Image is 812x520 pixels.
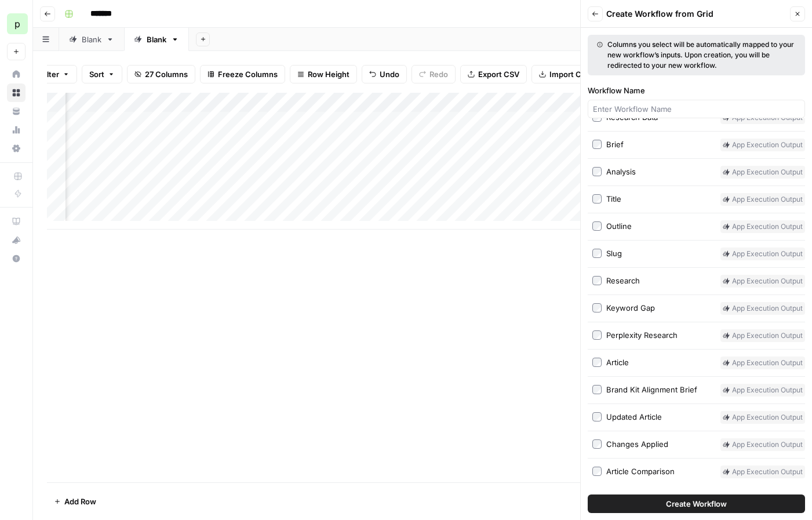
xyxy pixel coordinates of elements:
[592,167,602,176] input: Analysis
[606,466,675,477] div: Article Comparison
[588,85,805,96] label: Workflow Name
[606,411,662,423] div: Updated Article
[592,358,602,367] input: Article
[290,65,357,83] button: Row Height
[7,9,26,38] button: Workspace: paulcorp
[64,496,96,507] span: Add Row
[606,248,622,259] div: Slug
[720,166,805,179] span: App execution output
[588,494,805,513] button: Create Workflow
[7,249,26,268] button: Help + Support
[720,139,805,151] span: App execution output
[33,65,77,83] button: Filter
[720,357,805,369] span: App execution output
[720,438,805,451] span: App execution output
[124,28,189,51] a: Blank
[8,231,25,249] div: What's new?
[14,17,20,31] span: p
[720,329,805,342] span: App execution output
[7,212,26,231] a: AirOps Academy
[592,439,602,449] input: Changes Applied
[429,68,448,80] span: Redo
[606,384,697,395] div: Brand Kit Alignment Brief
[7,102,26,121] a: Your Data
[592,330,602,340] input: Perplexity Research
[592,412,602,421] input: Updated Article
[606,139,624,150] div: Brief
[720,248,805,260] span: App execution output
[592,221,602,231] input: Outline
[7,231,26,249] button: What's new?
[59,28,124,51] a: Blank
[720,193,805,206] span: App execution output
[218,68,278,80] span: Freeze Columns
[720,466,805,478] span: App execution output
[47,492,103,511] button: Add Row
[460,65,527,83] button: Export CSV
[606,302,655,314] div: Keyword Gap
[606,357,629,368] div: Article
[592,303,602,312] input: Keyword Gap
[720,220,805,233] span: App execution output
[606,166,636,177] div: Analysis
[606,220,632,232] div: Outline
[412,65,456,83] button: Redo
[592,276,602,285] input: Research
[7,139,26,158] a: Settings
[666,498,727,510] span: Create Workflow
[606,275,640,286] div: Research
[531,65,599,83] button: Import CSV
[606,329,678,341] div: Perplexity Research
[127,65,195,83] button: 27 Columns
[200,65,285,83] button: Freeze Columns
[720,411,805,424] span: App execution output
[593,103,800,115] input: Enter Workflow Name
[720,384,805,397] span: App execution output
[7,83,26,102] a: Browse
[592,467,602,476] input: Article Comparison
[592,140,602,149] input: Brief
[592,194,602,203] input: Title
[7,65,26,83] a: Home
[147,34,166,45] div: Blank
[720,302,805,315] span: App execution output
[82,65,122,83] button: Sort
[145,68,188,80] span: 27 Columns
[362,65,407,83] button: Undo
[606,438,668,450] div: Changes Applied
[82,34,101,45] div: Blank
[89,68,104,80] span: Sort
[606,193,621,205] div: Title
[380,68,399,80] span: Undo
[7,121,26,139] a: Usage
[592,249,602,258] input: Slug
[592,385,602,394] input: Brand Kit Alignment Brief
[41,68,59,80] span: Filter
[720,275,805,288] span: App execution output
[478,68,519,80] span: Export CSV
[308,68,349,80] span: Row Height
[549,68,591,80] span: Import CSV
[597,39,796,71] div: Columns you select will be automatically mapped to your new workflow’s inputs. Upon creation, you...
